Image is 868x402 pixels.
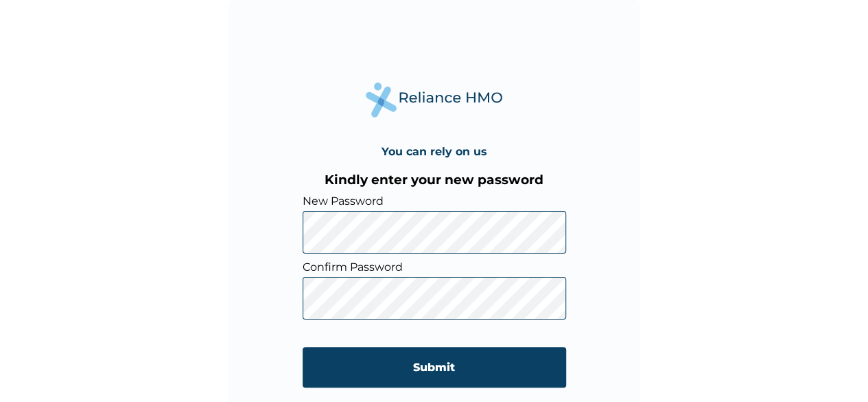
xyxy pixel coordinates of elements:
h4: You can rely on us [382,145,487,158]
img: Reliance Health's Logo [366,82,503,118]
h3: Kindly enter your new password [303,172,566,188]
label: Confirm Password [303,260,566,273]
input: Submit [303,347,566,388]
label: New Password [303,194,566,208]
